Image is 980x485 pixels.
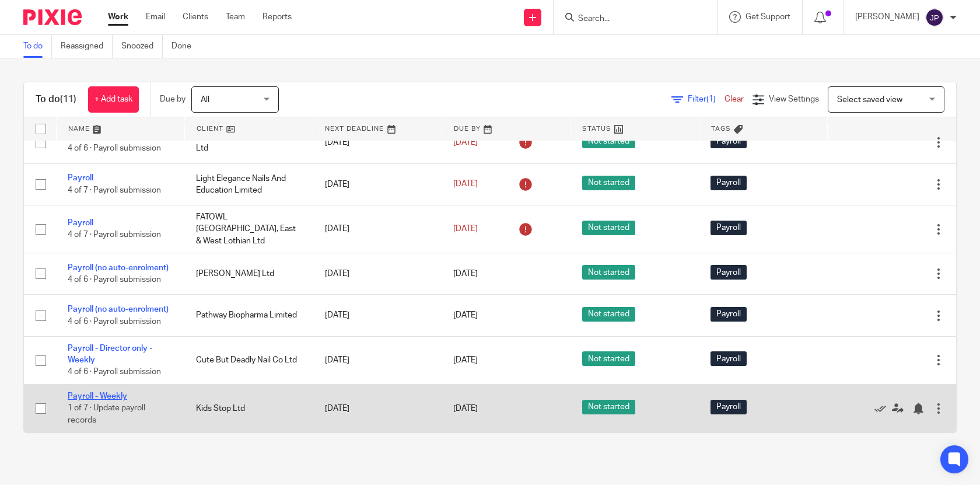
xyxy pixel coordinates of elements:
span: Not started [582,221,635,235]
span: Payroll [710,265,747,280]
span: Filter [688,95,724,103]
a: Team [226,11,245,23]
a: Payroll - Director only - Weekly [68,344,152,364]
span: 4 of 6 · Payroll submission [68,275,161,284]
span: All [201,96,209,104]
a: Mark as done [874,403,892,414]
span: [DATE] [453,270,478,278]
span: Payroll [710,400,747,414]
span: Not started [582,400,635,414]
a: Payroll (no auto-enrolment) [68,264,169,272]
span: Not started [582,265,635,280]
a: + Add task [88,86,139,113]
span: Select saved view [837,96,902,104]
td: [DATE] [313,295,442,336]
span: Payroll [710,134,747,148]
a: Reassigned [61,35,113,58]
span: Payroll [710,351,747,366]
span: [DATE] [453,404,478,413]
td: Pathway Biopharma Limited [184,295,313,336]
a: Payroll [68,174,93,182]
td: [DATE] [313,163,442,205]
span: Not started [582,307,635,322]
td: [DATE] [313,336,442,384]
span: [DATE] [453,312,478,320]
h1: To do [36,93,76,106]
a: Payroll [68,219,93,227]
span: View Settings [769,95,819,103]
span: Tags [711,125,731,132]
td: FATOWL [GEOGRAPHIC_DATA], East & West Lothian Ltd [184,205,313,253]
a: Payroll (no auto-enrolment) [68,305,169,313]
p: Due by [160,93,185,105]
a: Clients [183,11,208,23]
td: [DATE] [313,122,442,163]
td: [DATE] [313,253,442,295]
span: (11) [60,95,76,104]
a: Clear [724,95,744,103]
span: 4 of 6 · Payroll submission [68,317,161,326]
p: [PERSON_NAME] [855,11,919,23]
td: [DATE] [313,385,442,432]
span: Payroll [710,307,747,322]
a: Payroll - Weekly [68,392,127,400]
td: [PERSON_NAME] Coaching Ltd [184,122,313,163]
td: Kids Stop Ltd [184,385,313,432]
span: (1) [706,95,716,103]
input: Search [577,14,682,25]
span: [DATE] [453,225,478,233]
a: Email [146,11,165,23]
span: Not started [582,134,635,148]
span: Not started [582,351,635,366]
td: Light Elegance Nails And Education Limited [184,163,313,205]
td: [PERSON_NAME] Ltd [184,253,313,295]
span: Payroll [710,176,747,190]
span: [DATE] [453,180,478,189]
span: 4 of 6 · Payroll submission [68,145,161,153]
a: To do [23,35,52,58]
span: 1 of 7 · Update payroll records [68,404,145,425]
span: Not started [582,176,635,190]
span: Payroll [710,221,747,235]
span: 4 of 7 · Payroll submission [68,186,161,194]
a: Reports [262,11,292,23]
a: Done [171,35,200,58]
span: 4 of 7 · Payroll submission [68,231,161,239]
span: Get Support [745,13,790,21]
span: 4 of 6 · Payroll submission [68,368,161,376]
span: [DATE] [453,138,478,146]
span: [DATE] [453,356,478,364]
img: svg%3E [925,8,944,27]
td: Cute But Deadly Nail Co Ltd [184,336,313,384]
a: Work [108,11,128,23]
td: [DATE] [313,205,442,253]
a: Snoozed [121,35,163,58]
img: Pixie [23,9,82,25]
